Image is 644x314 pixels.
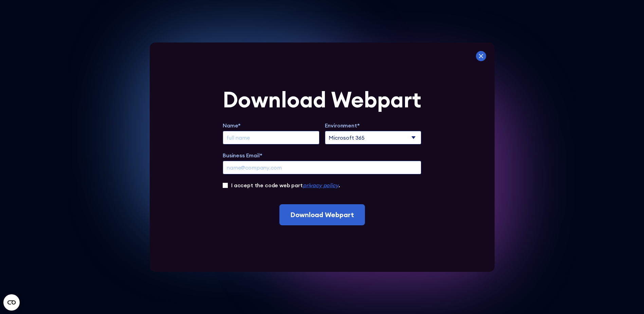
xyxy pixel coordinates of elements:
[223,89,421,225] form: Extend Trial
[325,121,422,129] label: Environment*
[3,294,20,311] button: Open CMP widget
[223,89,421,110] div: Download Webpart
[522,235,644,314] iframe: Chat Widget
[223,121,319,129] label: Name*
[223,151,421,159] label: Business Email*
[223,161,421,174] input: name@company.com
[231,181,340,189] label: I accept the code web part .
[279,204,365,225] input: Download Webpart
[223,131,319,144] input: full name
[303,182,338,189] a: privacy policy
